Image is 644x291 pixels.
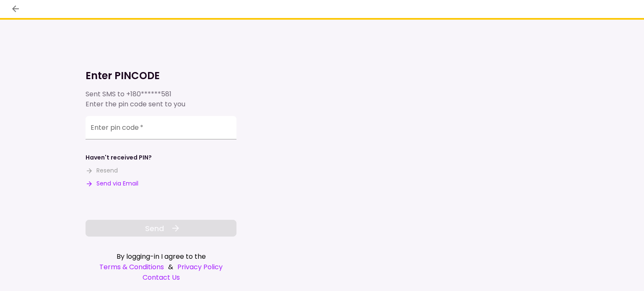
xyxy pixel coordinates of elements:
button: Send via Email [86,179,138,188]
div: By logging-in I agree to the [86,251,236,262]
a: Terms & Conditions [99,262,164,272]
h1: Enter PINCODE [86,69,236,82]
div: Sent SMS to Enter the pin code sent to you [86,89,236,109]
button: Resend [86,166,118,175]
div: Haven't received PIN? [86,153,152,162]
button: back [8,2,23,16]
a: Privacy Policy [177,262,223,272]
div: & [86,262,236,272]
a: Contact Us [86,272,236,283]
span: Send [145,223,164,234]
button: Send [86,220,236,237]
